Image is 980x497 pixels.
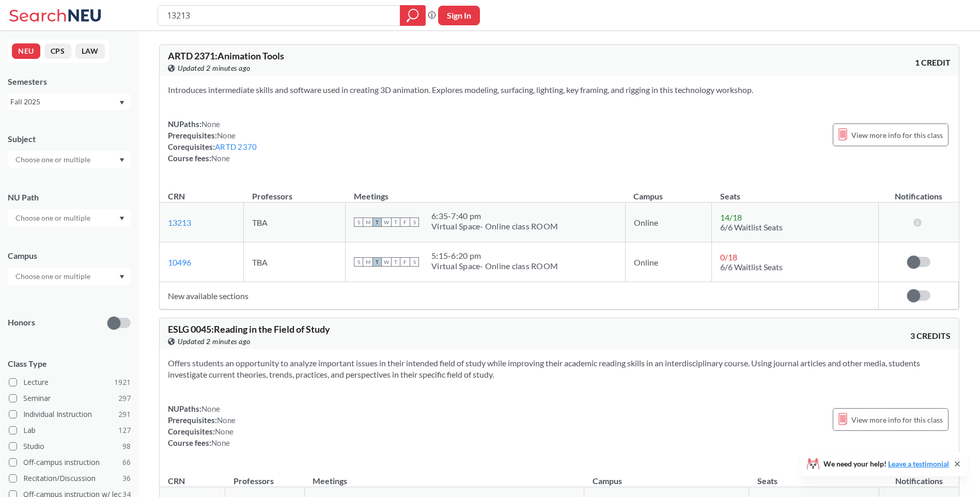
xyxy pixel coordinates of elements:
[749,465,879,487] th: Seats
[168,257,191,267] a: 10496
[8,76,131,87] div: Semesters
[168,358,951,380] section: Offers students an opportunity to analyze important issues in their intended field of study while...
[8,250,131,261] div: Campus
[410,257,419,267] span: S
[431,251,558,261] div: 5:15 - 6:20 pm
[168,191,185,202] div: CRN
[244,203,346,242] td: TBA
[304,465,584,487] th: Meetings
[8,192,131,203] div: NU Path
[118,393,131,404] span: 297
[9,424,131,437] label: Lab
[168,50,284,61] span: ARTD 2371 : Animation Tools
[391,218,400,227] span: T
[8,94,131,110] div: Fall 2025Dropdown arrow
[10,270,97,283] input: Choose one or multiple
[625,203,712,242] td: Online
[354,218,363,227] span: S
[407,8,419,23] svg: magnifying glass
[382,218,391,227] span: W
[8,317,35,329] p: Honors
[9,472,131,485] label: Recitation/Discussion
[720,252,737,262] span: 0 / 18
[400,5,426,26] div: magnifying glass
[823,460,949,468] span: We need your help!
[363,257,372,267] span: M
[119,101,125,105] svg: Dropdown arrow
[168,118,257,164] div: NUPaths: Prerequisites: Corequisites: Course fees:
[363,218,372,227] span: M
[122,457,131,468] span: 66
[851,413,943,426] span: View more info for this class
[122,473,131,484] span: 36
[9,456,131,469] label: Off-campus instruction
[168,84,951,96] section: Introduces intermediate skills and software used in creating 3D animation. Explores modeling, sur...
[168,323,330,335] span: ESLG 0045 : Reading in the Field of Study
[8,358,131,369] span: Class Type
[118,425,131,436] span: 127
[712,180,879,203] th: Seats
[879,180,959,203] th: Notifications
[119,158,125,162] svg: Dropdown arrow
[168,403,236,448] div: NUPaths: Prerequisites: Corequisites: Course fees:
[215,427,234,436] span: None
[372,218,382,227] span: T
[9,376,131,389] label: Lecture
[431,211,558,221] div: 6:35 - 7:40 pm
[400,257,410,267] span: F
[9,408,131,421] label: Individual Instruction
[720,222,783,232] span: 6/6 Waitlist Seats
[9,392,131,405] label: Seminar
[168,475,185,487] div: CRN
[178,336,251,347] span: Updated 2 minutes ago
[410,218,419,227] span: S
[8,151,131,168] div: Dropdown arrow
[119,216,125,221] svg: Dropdown arrow
[211,153,230,163] span: None
[372,257,382,267] span: T
[244,242,346,282] td: TBA
[8,209,131,227] div: Dropdown arrow
[9,440,131,453] label: Studio
[625,180,712,203] th: Campus
[160,282,879,309] td: New available sections
[8,133,131,145] div: Subject
[8,268,131,285] div: Dropdown arrow
[119,275,125,279] svg: Dropdown arrow
[12,43,40,59] button: NEU
[168,218,191,227] a: 13213
[44,43,71,59] button: CPS
[217,415,236,425] span: None
[888,459,949,468] a: Leave a testimonial
[391,257,400,267] span: T
[346,180,625,203] th: Meetings
[122,441,131,452] span: 98
[915,57,951,68] span: 1 CREDIT
[178,63,251,74] span: Updated 2 minutes ago
[851,129,943,142] span: View more info for this class
[382,257,391,267] span: W
[244,180,346,203] th: Professors
[431,261,558,271] div: Virtual Space- Online class ROOM
[215,142,257,151] a: ARTD 2370
[431,221,558,231] div: Virtual Space- Online class ROOM
[720,212,742,222] span: 14 / 18
[910,330,951,341] span: 3 CREDITS
[584,465,749,487] th: Campus
[400,218,410,227] span: F
[354,257,363,267] span: S
[201,404,220,413] span: None
[166,7,393,24] input: Class, professor, course number, "phrase"
[625,242,712,282] td: Online
[10,96,118,107] div: Fall 2025
[75,43,105,59] button: LAW
[438,6,480,25] button: Sign In
[201,119,220,129] span: None
[211,438,230,447] span: None
[10,212,97,224] input: Choose one or multiple
[10,153,97,166] input: Choose one or multiple
[720,262,783,272] span: 6/6 Waitlist Seats
[114,377,131,388] span: 1921
[217,131,236,140] span: None
[225,465,305,487] th: Professors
